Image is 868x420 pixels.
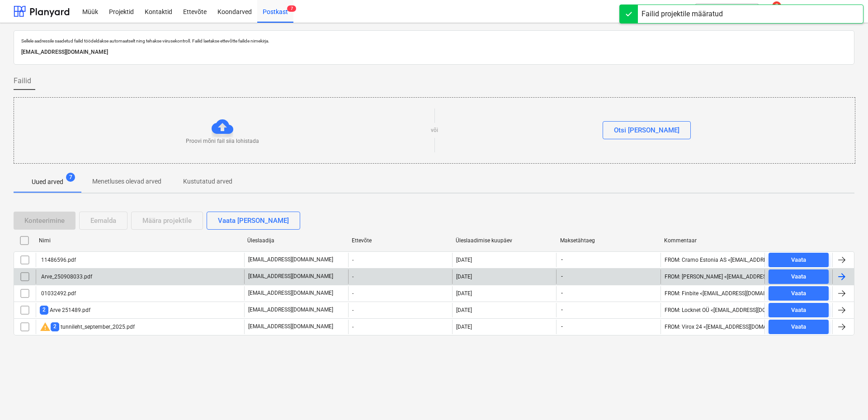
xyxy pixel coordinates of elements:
div: - [348,253,452,267]
span: 7 [287,5,296,12]
div: - [348,286,452,301]
span: warning [40,321,51,332]
p: Kustutatud arved [183,177,232,186]
div: - [348,269,452,284]
span: - [560,256,564,264]
div: Kommentaar [664,237,761,244]
div: Üleslaadija [247,237,344,244]
button: Vaata [769,303,829,317]
div: Vaata [791,272,806,282]
div: - [348,303,452,317]
div: Arve_250908033.pdf [40,274,92,280]
div: - [348,320,452,334]
div: tunnileht_september_2025.pdf [40,321,135,332]
p: [EMAIL_ADDRESS][DOMAIN_NAME] [248,323,333,330]
div: Vaata [791,322,806,332]
div: 01032492.pdf [40,290,76,297]
p: Sellele aadressile saadetud failid töödeldakse automaatselt ning tehakse viirusekontroll. Failid ... [21,38,847,44]
div: Vaata [791,288,806,299]
p: või [431,127,438,134]
span: 7 [66,173,75,182]
p: [EMAIL_ADDRESS][DOMAIN_NAME] [248,273,333,280]
div: Nimi [39,237,240,244]
div: Vaata [791,255,806,265]
div: Otsi [PERSON_NAME] [614,124,679,136]
div: Vaata [PERSON_NAME] [218,215,289,227]
span: 2 [40,306,48,314]
p: Proovi mõni fail siia lohistada [186,137,259,145]
div: [DATE] [456,290,472,297]
span: Failid [14,76,31,86]
span: - [560,323,564,330]
button: Vaata [769,320,829,334]
button: Vaata [769,253,829,267]
div: 11486596.pdf [40,257,76,263]
p: Menetluses olevad arved [92,177,161,186]
div: Maksetähtaeg [560,237,657,244]
button: Vaata [769,269,829,284]
div: Ettevõte [352,237,449,244]
iframe: Chat Widget [823,377,868,420]
p: Uued arved [32,177,63,187]
div: [DATE] [456,307,472,313]
span: - [560,273,564,280]
div: Proovi mõni fail siia lohistadavõiOtsi [PERSON_NAME] [14,97,855,164]
p: [EMAIL_ADDRESS][DOMAIN_NAME] [248,256,333,264]
p: [EMAIL_ADDRESS][DOMAIN_NAME] [248,289,333,297]
div: [DATE] [456,274,472,280]
div: Üleslaadimise kuupäev [456,237,553,244]
div: Vaata [791,305,806,316]
div: [DATE] [456,257,472,263]
button: Vaata [PERSON_NAME] [207,212,300,230]
p: [EMAIL_ADDRESS][DOMAIN_NAME] [21,47,847,57]
div: Arve 251489.pdf [40,306,90,314]
p: [EMAIL_ADDRESS][DOMAIN_NAME] [248,306,333,314]
span: 2 [51,322,59,331]
button: Otsi [PERSON_NAME] [603,121,691,139]
button: Vaata [769,286,829,301]
div: [DATE] [456,324,472,330]
div: Failid projektile määratud [642,9,723,19]
span: - [560,289,564,297]
span: - [560,306,564,314]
